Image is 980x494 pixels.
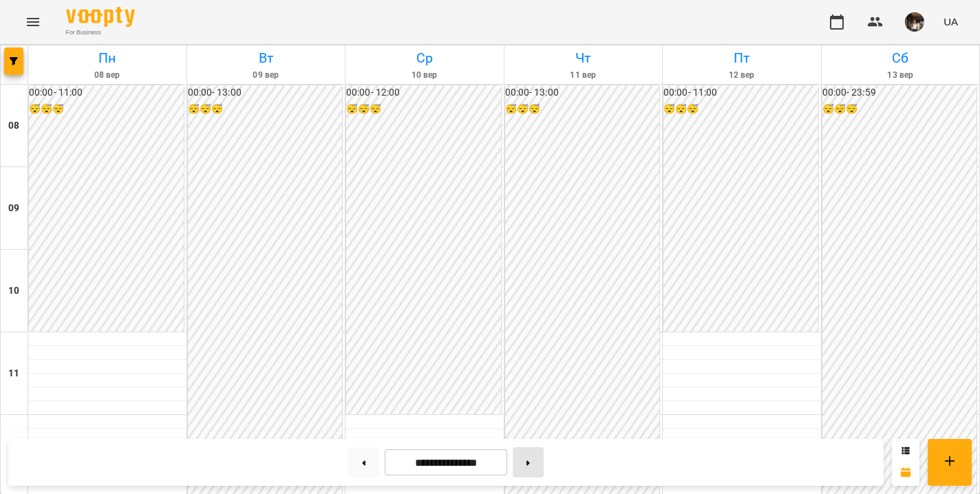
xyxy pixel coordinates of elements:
[507,69,661,82] h6: 11 вер
[348,69,502,82] h6: 10 вер
[8,366,19,381] h6: 11
[505,85,660,100] h6: 00:00 - 13:00
[663,102,818,117] h6: 😴😴😴
[8,201,19,216] h6: 09
[8,118,19,133] h6: 08
[66,7,135,27] img: Voopty Logo
[189,47,343,69] h6: Вт
[29,102,184,117] h6: 😴😴😴
[29,85,184,100] h6: 00:00 - 11:00
[944,14,958,29] span: UA
[905,12,924,32] img: 4bf5e9be0fd49c8e8c79a44e76c85ede.jpeg
[348,47,502,69] h6: Ср
[346,102,501,117] h6: 😴😴😴
[507,47,661,69] h6: Чт
[938,9,963,34] button: UA
[188,102,343,117] h6: 😴😴😴
[30,69,184,82] h6: 08 вер
[66,28,135,37] span: For Business
[188,85,343,100] h6: 00:00 - 13:00
[824,47,978,69] h6: Сб
[30,47,184,69] h6: Пн
[663,85,818,100] h6: 00:00 - 11:00
[17,6,50,39] button: Menu
[822,85,977,100] h6: 00:00 - 23:59
[189,69,343,82] h6: 09 вер
[665,69,819,82] h6: 12 вер
[346,85,501,100] h6: 00:00 - 12:00
[505,102,660,117] h6: 😴😴😴
[665,47,819,69] h6: Пт
[824,69,978,82] h6: 13 вер
[8,283,19,299] h6: 10
[822,102,977,117] h6: 😴😴😴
